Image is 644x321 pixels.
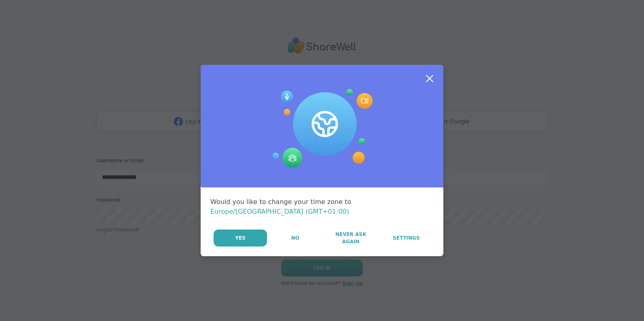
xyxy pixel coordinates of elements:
[393,234,420,242] span: Settings
[268,230,322,247] button: No
[323,230,378,247] button: Never Ask Again
[291,234,299,242] span: No
[235,234,246,242] span: Yes
[214,230,267,247] button: Yes
[210,208,349,215] span: Europe/[GEOGRAPHIC_DATA] (GMT+01:00)
[379,230,434,247] a: Settings
[327,231,374,245] span: Never Ask Again
[210,197,434,217] div: Would you like to change your time zone to
[271,89,373,168] img: Session Experience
